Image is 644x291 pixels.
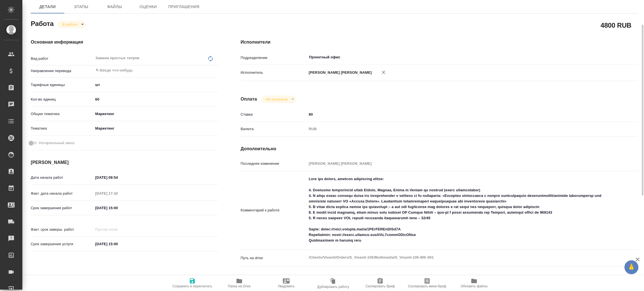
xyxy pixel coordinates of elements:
div: RUB [307,124,605,134]
button: Уведомить [263,275,310,291]
p: Вид работ [31,56,93,61]
span: Оценки [135,3,162,10]
input: Пустое поле [307,159,605,168]
h4: Исполнители [241,39,638,46]
button: Сохранить и пересчитать [169,275,216,291]
p: Срок завершения работ [31,205,93,211]
p: Тарифные единицы [31,82,93,88]
div: В работе [58,21,86,28]
h4: Основная информация [31,39,218,46]
p: Исполнитель [241,70,307,75]
textarea: /Clients/Vivanti/Orders/S_Vivanti-105/Multimedia/S_Vivanti-105-WK-001 [307,253,605,262]
div: шт [93,80,218,90]
p: Последнее изменение [241,161,307,166]
span: Уведомить [278,284,295,288]
input: Пустое поле [93,225,142,233]
h4: [PERSON_NAME] [31,159,218,166]
h4: Дополнительно [241,145,638,152]
span: Обновить файлы [461,284,488,288]
span: Скопировать мини-бриф [408,284,446,288]
span: 🙏 [627,261,636,273]
textarea: Lore ips dolors, ametcon adipiscing elitse: 4. Doeiusmo temporincid utlab Etdolo, Magnaa, Enima m... [307,174,605,245]
p: Дата начала работ [31,175,93,180]
span: Папка на Drive [228,284,251,288]
span: Файлы [101,3,128,10]
input: ✎ Введи что-нибудь [93,95,218,103]
input: Пустое поле [93,189,142,197]
h2: Работа [31,18,54,28]
button: Не оплачена [264,97,289,102]
p: Тематика [31,126,93,131]
p: Факт. срок заверш. работ [31,227,93,232]
span: Сохранить и пересчитать [172,284,212,288]
p: Ставка [241,112,307,117]
span: Нотариальный заказ [39,140,74,146]
span: Этапы [68,3,94,10]
input: ✎ Введи что-нибудь [307,110,605,118]
p: Подразделение [241,55,307,61]
p: Срок завершения услуги [31,241,93,247]
button: Удалить исполнителя [377,66,390,78]
button: В работе [61,22,79,27]
span: Приглашения [168,3,200,10]
span: Скопировать бриф [365,284,395,288]
h4: Оплата [241,96,257,102]
input: ✎ Введи что-нибудь [95,67,198,74]
button: Open [602,57,603,58]
button: Папка на Drive [216,275,263,291]
input: ✎ Введи что-нибудь [93,240,142,248]
div: Маркетинг [93,109,218,119]
p: [PERSON_NAME] [PERSON_NAME] [307,70,372,75]
button: Скопировать бриф [357,275,404,291]
h2: 4800 RUB [601,20,631,30]
input: ✎ Введи что-нибудь [93,204,142,212]
p: Валюта [241,126,307,132]
button: Скопировать мини-бриф [404,275,451,291]
button: Обновить файлы [451,275,498,291]
p: Факт. дата начала работ [31,191,93,196]
p: Направление перевода [31,68,93,74]
p: Общая тематика [31,111,93,117]
div: В работе [261,96,296,103]
input: ✎ Введи что-нибудь [93,173,142,182]
span: Дублировать работу [317,285,349,289]
p: Путь на drive [241,255,307,261]
p: Кол-во единиц [31,97,93,102]
p: Комментарий к работе [241,207,307,213]
span: Детали [34,3,61,10]
button: Дублировать работу [310,275,357,291]
button: 🙏 [624,260,638,274]
div: Маркетинг [93,124,218,133]
button: Open [215,70,216,71]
